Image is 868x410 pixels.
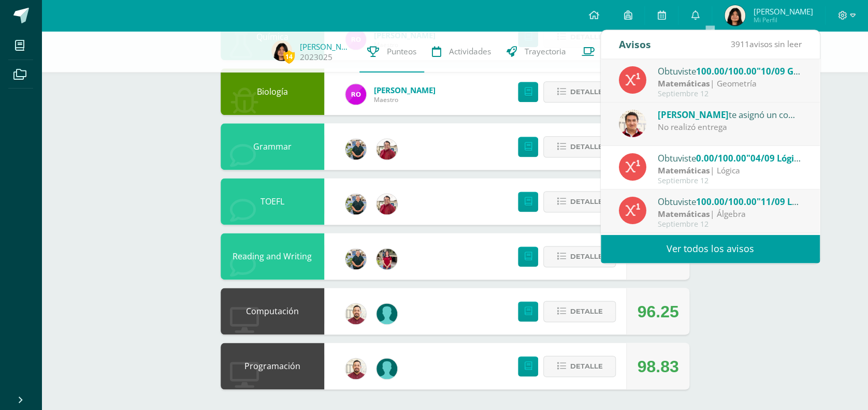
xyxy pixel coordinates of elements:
[601,235,820,263] a: Ver todos los avisos
[658,78,802,90] div: | Geometría
[543,81,616,102] button: Detalle
[658,151,802,165] div: Obtuviste en
[570,357,602,376] span: Detalle
[300,41,352,52] a: [PERSON_NAME]
[377,194,397,214] img: 4433c8ec4d0dcbe293dd19cfa8535420.png
[619,110,646,137] img: 76b79572e868f347d82537b4f7bc2cf5.png
[658,208,802,220] div: | Álgebra
[424,31,499,72] a: Actividades
[345,248,366,269] img: d3b263647c2d686994e508e2c9b90e59.png
[300,52,332,63] a: 2023025
[221,233,324,280] div: Reading and Writing
[658,121,802,133] div: No realizó entrega
[543,191,616,212] button: Detalle
[543,136,616,157] button: Detalle
[658,165,710,176] strong: Matemáticas
[753,6,813,17] span: [PERSON_NAME]
[658,220,802,229] div: Septiembre 12
[221,343,324,389] div: Programación
[570,192,602,211] span: Detalle
[658,64,802,78] div: Obtuviste en
[377,139,397,159] img: 4433c8ec4d0dcbe293dd19cfa8535420.png
[449,46,491,57] span: Actividades
[696,152,746,164] span: 0.00/100.00
[658,165,802,177] div: | Lógica
[543,356,616,377] button: Detalle
[658,177,802,185] div: Septiembre 12
[658,90,802,98] div: Septiembre 12
[725,5,745,26] img: dce0b1ed9de55400785d98fcaf3680bd.png
[387,46,416,57] span: Punteos
[543,301,616,322] button: Detalle
[221,178,324,225] div: TOEFL
[731,38,749,50] span: 3911
[221,123,324,170] div: Grammar
[271,40,292,61] img: dce0b1ed9de55400785d98fcaf3680bd.png
[377,248,397,269] img: ea60e6a584bd98fae00485d881ebfd6b.png
[658,108,802,121] div: te asignó un comentario en '04/09 Lógica (Conjuntos)' para 'Matemáticas'
[525,46,566,57] span: Trayectoria
[345,194,366,214] img: d3b263647c2d686994e508e2c9b90e59.png
[731,38,802,50] span: avisos sin leer
[221,68,324,115] div: Biología
[637,343,678,390] div: 98.83
[753,16,813,24] span: Mi Perfil
[345,303,366,324] img: e5b019aa7f8ef8ca40c9d9cad2d12463.png
[543,246,616,267] button: Detalle
[658,78,710,89] strong: Matemáticas
[637,288,678,335] div: 96.25
[377,358,397,379] img: 9f417f221a50e53a74bb908f05c7e53d.png
[345,139,366,159] img: d3b263647c2d686994e508e2c9b90e59.png
[570,247,602,266] span: Detalle
[570,137,602,156] span: Detalle
[283,50,295,63] span: 14
[374,95,436,104] span: Maestro
[345,358,366,379] img: e5b019aa7f8ef8ca40c9d9cad2d12463.png
[658,109,729,121] span: [PERSON_NAME]
[345,84,366,105] img: 08228f36aa425246ac1f75ab91e507c5.png
[570,82,602,101] span: Detalle
[359,31,424,72] a: Punteos
[696,65,757,77] span: 100.00/100.00
[374,85,436,95] a: [PERSON_NAME]
[377,303,397,324] img: 9f417f221a50e53a74bb908f05c7e53d.png
[696,196,757,208] span: 100.00/100.00
[658,208,710,219] strong: Matemáticas
[574,31,646,72] a: Contactos
[221,288,324,334] div: Computación
[570,302,602,321] span: Detalle
[499,31,574,72] a: Trayectoria
[658,195,802,208] div: Obtuviste en
[619,30,651,58] div: Avisos
[746,152,860,164] span: "04/09 Lógica (Conjuntos)"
